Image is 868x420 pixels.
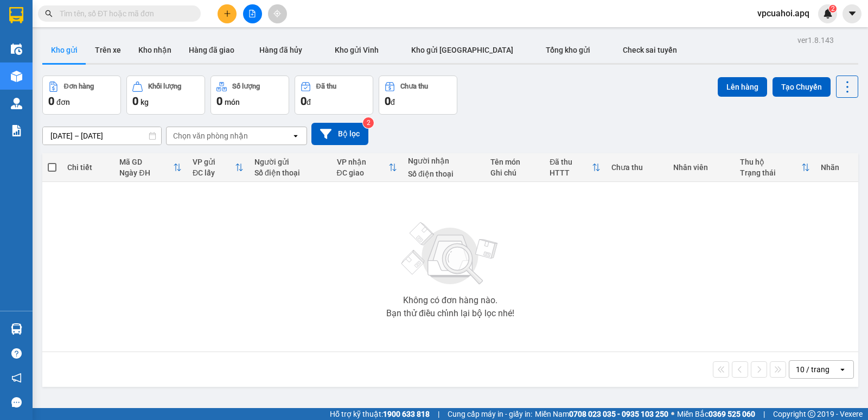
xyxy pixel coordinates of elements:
div: VP gửi [193,158,235,166]
span: Kho gửi Vinh [335,46,379,54]
div: Mã GD [119,158,173,166]
div: Chưa thu [400,83,428,90]
div: Nhãn [821,163,853,172]
img: warehouse-icon [11,71,22,82]
th: Toggle SortBy [114,153,187,182]
button: Bộ lọc [311,123,368,145]
span: search [45,10,53,17]
svg: open [291,131,300,140]
img: warehouse-icon [11,323,22,335]
th: Toggle SortBy [331,153,403,182]
span: 0 [301,95,307,108]
span: Miền Bắc [677,408,755,420]
img: icon-new-feature [823,9,833,18]
div: Người gửi [254,158,326,166]
sup: 2 [363,117,374,128]
span: Hàng đã hủy [259,46,302,54]
img: logo-vxr [9,7,23,23]
span: kg [141,98,149,106]
div: Chưa thu [611,163,662,172]
button: Hàng đã giao [180,37,243,63]
span: 2 [831,5,834,12]
span: 0 [48,95,54,108]
button: Đơn hàng0đơn [42,76,121,115]
span: Cung cấp máy in - giấy in: [448,408,532,420]
span: message [11,397,22,408]
span: Kho gửi [GEOGRAPHIC_DATA] [411,46,513,54]
button: Lên hàng [718,77,767,97]
div: Tên món [490,158,539,166]
span: | [438,408,439,420]
div: Số lượng [232,83,260,90]
span: đ [391,98,395,106]
span: Check sai tuyến [623,46,677,54]
span: ⚪️ [671,412,674,416]
div: Bạn thử điều chỉnh lại bộ lọc nhé! [386,309,514,318]
div: Ngày ĐH [119,168,173,177]
button: Khối lượng0kg [126,76,205,115]
img: warehouse-icon [11,98,22,109]
th: Toggle SortBy [735,153,815,182]
div: Chọn văn phòng nhận [173,130,248,141]
th: Toggle SortBy [187,153,249,182]
span: vpcuahoi.apq [749,7,818,20]
div: Đã thu [550,158,592,166]
strong: 0369 525 060 [709,410,755,418]
button: Chưa thu0đ [379,76,457,115]
span: aim [273,10,281,17]
button: aim [268,4,287,23]
div: HTTT [550,168,592,177]
button: caret-down [843,4,861,23]
div: Đơn hàng [64,83,94,90]
input: Tìm tên, số ĐT hoặc mã đơn [60,8,188,20]
span: | [763,408,765,420]
span: copyright [808,410,815,418]
strong: 1900 633 818 [383,410,430,418]
button: Đã thu0đ [295,76,373,115]
div: 10 / trang [796,364,829,375]
div: ver 1.8.143 [797,34,834,46]
div: Trạng thái [740,168,801,177]
div: Người nhận [408,156,480,165]
span: plus [224,10,231,17]
img: solution-icon [11,125,22,136]
span: Tổng kho gửi [546,46,590,54]
button: file-add [243,4,262,23]
div: ĐC giao [337,168,388,177]
input: Select a date range. [43,127,161,145]
svg: open [838,365,847,374]
span: notification [11,373,22,383]
span: Miền Nam [535,408,668,420]
span: món [225,98,240,106]
strong: 0708 023 035 - 0935 103 250 [569,410,668,418]
button: Tạo Chuyến [773,77,831,97]
div: Ghi chú [490,168,539,177]
span: 0 [216,95,222,108]
div: Khối lượng [148,83,181,90]
div: Không có đơn hàng nào. [403,296,497,305]
img: svg+xml;base64,PHN2ZyBjbGFzcz0ibGlzdC1wbHVnX19zdmciIHhtbG5zPSJodHRwOi8vd3d3LnczLm9yZy8yMDAwL3N2Zy... [396,216,505,292]
span: caret-down [847,9,857,18]
span: 0 [132,95,138,108]
div: Số điện thoại [254,168,326,177]
img: warehouse-icon [11,43,22,55]
button: Trên xe [86,37,130,63]
div: VP nhận [337,158,388,166]
button: Số lượng0món [210,76,289,115]
span: file-add [248,10,256,17]
div: Nhân viên [673,163,729,172]
span: đ [307,98,311,106]
button: Kho gửi [42,37,86,63]
div: ĐC lấy [193,168,235,177]
sup: 2 [829,5,837,12]
button: plus [218,4,237,23]
span: 0 [385,95,391,108]
span: question-circle [11,348,22,359]
th: Toggle SortBy [544,153,606,182]
span: Hỗ trợ kỹ thuật: [330,408,430,420]
span: đơn [56,98,70,106]
div: Số điện thoại [408,170,480,178]
button: Kho nhận [130,37,180,63]
div: Chi tiết [67,163,108,172]
div: Đã thu [316,83,336,90]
